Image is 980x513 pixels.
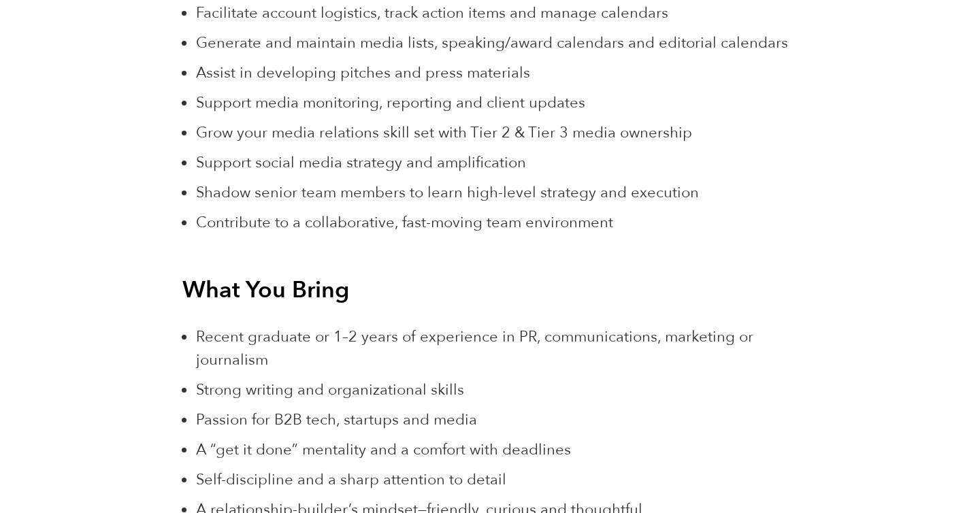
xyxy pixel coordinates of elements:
[196,440,571,460] span: A “get it done” mentality and a comfort with deadlines
[196,152,526,173] span: Support social media strategy and amplification
[196,33,788,53] span: Generate and maintain media lists, speaking/award calendars and editorial calendars
[196,212,613,233] span: Contribute to a collaborative, fast-moving team environment
[196,93,585,113] span: Support media monitoring, reporting and client updates
[196,63,530,83] span: Assist in developing pitches and press materials
[196,122,692,143] span: Grow your media relations skill set with Tier 2 & Tier 3 media ownership
[196,380,464,400] span: Strong writing and organizational skills
[196,327,753,370] span: Recent graduate or 1–2 years of experience in PR, communications, marketing or journalism
[182,274,349,305] b: What You Bring
[196,182,699,203] span: Shadow senior team members to learn high-level strategy and execution
[196,410,477,430] span: Passion for B2B tech, startups and media
[196,469,506,490] span: Self-discipline and a sharp attention to detail
[196,3,668,23] span: Facilitate account logistics, track action items and manage calendars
